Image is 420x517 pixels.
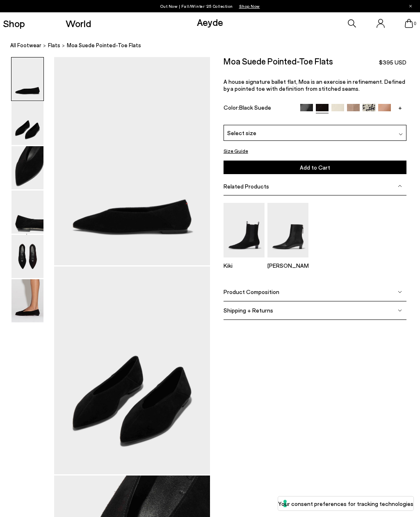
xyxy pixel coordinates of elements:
[224,307,273,314] span: Shipping + Returns
[11,235,43,278] img: Moa Suede Pointed-Toe Flats - Image 5
[11,279,43,322] img: Moa Suede Pointed-Toe Flats - Image 6
[278,496,413,510] button: Your consent preferences for tracking technologies
[224,57,333,65] h2: Moa Suede Pointed-Toe Flats
[224,78,405,92] span: A house signature ballet flat, Moa is an exercise in refinement. Defined by a pointed toe with de...
[11,57,43,101] img: Moa Suede Pointed-Toe Flats - Image 1
[399,132,403,136] img: svg%3E
[398,290,402,294] img: svg%3E
[224,147,248,155] button: Size Guide
[300,164,330,171] span: Add to Cart
[11,146,43,189] img: Moa Suede Pointed-Toe Flats - Image 3
[398,308,402,312] img: svg%3E
[379,58,406,67] span: $395 USD
[224,104,294,113] div: Color:
[11,191,43,234] img: Moa Suede Pointed-Toe Flats - Image 4
[10,41,41,50] a: All Footwear
[224,262,265,269] p: Kiki
[267,203,308,257] img: Harriet Pointed Ankle Boots
[413,21,417,26] span: 0
[10,34,420,57] nav: breadcrumb
[267,262,308,269] p: [PERSON_NAME]
[239,104,271,111] span: Black Suede
[239,4,260,9] span: Navigate to /collections/new-in
[48,41,60,50] a: flats
[224,183,269,190] span: Related Products
[67,41,141,50] span: Moa Suede Pointed-Toe Flats
[398,184,402,188] img: svg%3E
[3,18,25,28] a: Shop
[405,19,413,28] a: 0
[224,203,265,257] img: Kiki Suede Chelsea Boots
[394,104,406,111] a: +
[11,102,43,145] img: Moa Suede Pointed-Toe Flats - Image 2
[160,2,260,10] p: Out Now | Fall/Winter ‘25 Collection
[278,499,413,508] label: Your consent preferences for tracking technologies
[267,252,308,269] a: Harriet Pointed Ankle Boots [PERSON_NAME]
[227,129,256,137] span: Select size
[197,16,223,28] a: Aeyde
[224,288,279,295] span: Product Composition
[48,42,60,48] span: flats
[66,18,91,28] a: World
[224,252,265,269] a: Kiki Suede Chelsea Boots Kiki
[224,161,406,174] button: Add to Cart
